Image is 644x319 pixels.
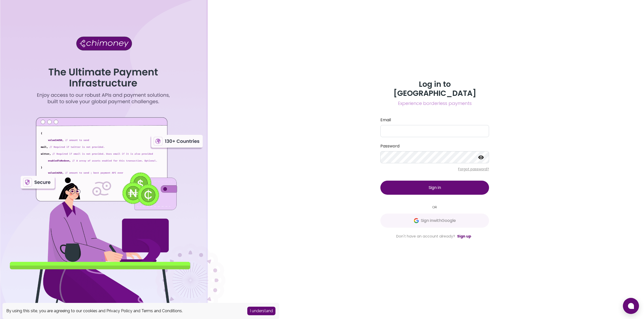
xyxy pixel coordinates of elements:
span: Experience borderless payments [380,100,489,107]
a: Terms and Conditions [141,308,182,313]
div: By using this site, you are agreeing to our cookies and and . [6,308,240,314]
button: Open chat window [623,298,639,314]
span: Sign in with Google [421,218,456,224]
label: Email [380,117,489,123]
a: Sign up [457,234,471,239]
h3: Log in to [GEOGRAPHIC_DATA] [380,80,489,98]
p: Forgot password? [380,167,489,172]
a: Privacy Policy [106,308,132,313]
button: GoogleSign inwithGoogle [380,214,489,228]
label: Password [380,143,489,149]
button: Sign in [380,181,489,195]
span: Sign in [429,185,441,190]
span: Don't have an account already? [396,234,455,239]
img: Google [414,218,419,223]
button: Accept cookies [247,307,275,315]
small: OR [380,205,489,210]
